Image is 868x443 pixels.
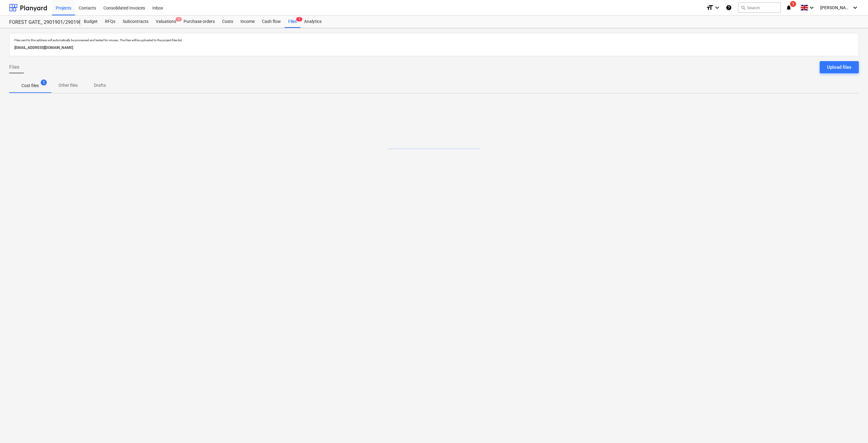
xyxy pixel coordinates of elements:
[58,82,78,89] p: Other files
[218,16,237,28] a: Costs
[14,45,854,51] p: [EMAIL_ADDRESS][DOMAIN_NAME]
[827,63,851,71] div: Upload files
[9,64,19,71] span: Files
[258,16,285,28] a: Cash flow
[9,19,73,26] div: FOREST GATE_ 2901901/2901902/2901903
[790,1,796,7] span: 1
[808,4,815,11] i: keyboard_arrow_down
[300,16,325,28] a: Analytics
[820,5,851,10] span: [PERSON_NAME]
[820,61,859,73] button: Upload files
[176,17,182,21] span: 5
[738,2,781,13] button: Search
[14,38,854,42] p: Files sent to this address will automatically be processed and tested for viruses. The files will...
[851,4,859,11] i: keyboard_arrow_down
[296,17,302,21] span: 1
[706,4,713,11] i: format_size
[41,79,47,86] span: 1
[152,16,180,28] a: Valuations5
[101,16,119,28] a: RFQs
[21,82,39,89] p: Cost files
[741,5,746,10] span: search
[713,4,721,11] i: keyboard_arrow_down
[80,16,101,28] a: Budget
[92,82,107,89] p: Drafts
[285,16,300,28] div: Files
[237,16,258,28] a: Income
[726,4,732,11] i: Knowledge base
[119,16,152,28] a: Subcontracts
[152,16,180,28] div: Valuations
[180,16,218,28] a: Purchase orders
[285,16,300,28] a: Files1
[837,414,868,443] iframe: Chat Widget
[786,4,792,11] i: notifications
